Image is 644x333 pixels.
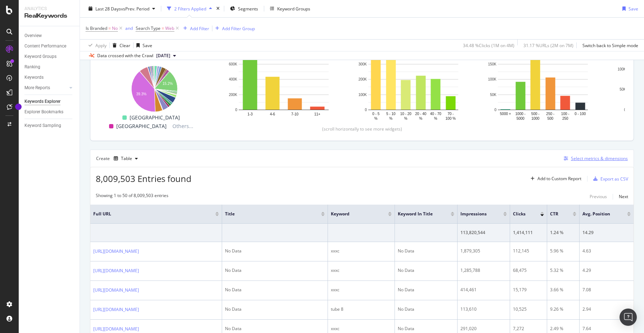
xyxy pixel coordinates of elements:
button: Segments [227,3,261,14]
span: [GEOGRAPHIC_DATA] [116,122,167,131]
div: xxxc [331,248,392,254]
div: No Data [225,267,325,274]
a: [URL][DOMAIN_NAME] [93,287,139,294]
div: 7,272 [513,325,544,332]
div: No Data [398,248,454,254]
text: 1-3 [247,112,253,116]
text: 0 [235,108,237,112]
text: 200K [229,93,238,97]
div: xxxc [331,287,392,293]
div: No Data [225,325,325,332]
svg: A chart. [357,45,469,122]
text: 600K [229,62,238,66]
div: xxxc [331,325,392,332]
div: Showing 1 to 50 of 8,009,503 entries [96,192,168,201]
button: Select metrics & dimensions [561,154,628,163]
text: 250 [562,117,568,120]
div: 2 Filters Applied [174,5,206,12]
div: 14.29 [582,229,631,236]
text: 20 - 40 [415,112,427,116]
div: 34.48 % Clicks ( 1M on 4M ) [463,42,514,48]
div: (scroll horizontally to see more widgets) [99,126,625,132]
div: Keywords Explorer [24,98,60,105]
div: No Data [398,325,454,332]
div: Analytics [24,6,74,12]
text: 300K [359,62,367,66]
text: % [419,117,422,120]
text: 250 - [546,112,554,116]
span: [GEOGRAPHIC_DATA] [130,113,180,122]
div: No Data [398,267,454,274]
span: Is Branded [86,25,107,31]
text: 0 - 100 [575,112,586,116]
div: 1.24 % [550,229,576,236]
div: Ranking [24,63,40,71]
svg: A chart. [98,62,210,113]
div: Save [629,5,638,12]
button: Clear [110,40,130,51]
svg: A chart. [228,45,340,122]
div: times [215,5,221,12]
button: Next [619,192,628,201]
div: Keyword Sampling [24,122,61,129]
a: [URL][DOMAIN_NAME] [93,248,139,255]
div: 4.29 [582,267,631,274]
text: 200K [359,77,367,81]
a: [URL][DOMAIN_NAME] [93,306,139,313]
div: Switch back to Simple mode [582,42,638,48]
div: Content Performance [24,42,66,50]
text: 7-10 [291,112,298,116]
span: CTR [550,211,562,217]
text: 0 [494,108,496,112]
div: and [125,25,133,31]
div: Add Filter Group [222,25,255,31]
div: 68,475 [513,267,544,274]
span: No [112,23,118,33]
div: 1,414,111 [513,229,544,236]
span: Keyword in Title [398,211,440,217]
button: Apply [86,40,107,51]
div: No Data [225,306,325,313]
div: Tooltip anchor [15,104,22,110]
div: Add Filter [190,25,209,31]
text: 100K [618,67,626,71]
text: 11+ [314,112,320,116]
div: 4.63 [582,248,631,254]
span: Segments [238,5,258,12]
div: Overview [24,32,42,40]
div: 112,145 [513,248,544,254]
div: Apply [95,42,107,48]
text: 1000 [531,117,540,120]
text: 5 - 10 [386,112,396,116]
text: % [374,117,378,120]
span: Full URL [93,211,204,217]
text: 40 - 70 [430,112,442,116]
span: 2025 Sep. 3rd [156,53,170,59]
a: Keyword Sampling [24,122,75,129]
div: 10,525 [513,306,544,313]
div: 1,879,305 [460,248,507,254]
div: 5.32 % [550,267,576,274]
text: 39.3% [136,92,147,96]
div: 2.94 [582,306,631,313]
div: Keyword Groups [277,5,310,12]
div: 9.26 % [550,306,576,313]
div: More Reports [24,84,50,92]
div: Keywords [24,74,44,81]
div: Add to Custom Report [537,177,581,181]
span: Title [225,211,310,217]
text: 10 - 20 [400,112,412,116]
svg: A chart. [487,45,599,122]
span: Others... [170,122,196,131]
span: vs Prev. Period [121,5,149,12]
span: Search Type [136,25,161,31]
span: Last 28 Days [95,5,121,12]
a: Keywords Explorer [24,98,75,105]
span: 8,009,503 Entries found [96,173,192,184]
button: Save [620,3,638,14]
a: [URL][DOMAIN_NAME] [93,325,139,333]
div: 15,179 [513,287,544,293]
text: % [389,117,392,120]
